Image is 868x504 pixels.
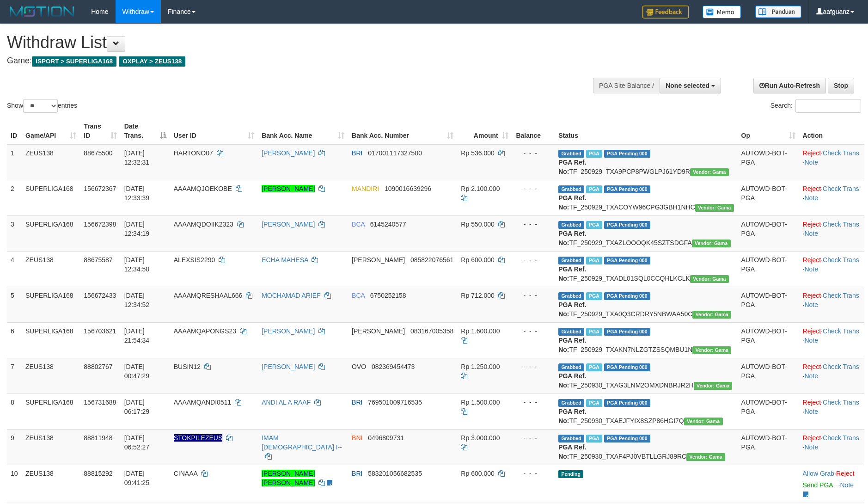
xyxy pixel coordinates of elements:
[690,168,729,176] span: Vendor URL: https://trx31.1velocity.biz
[84,221,116,228] span: 156672398
[22,215,80,251] td: SUPERLIGA168
[555,287,737,322] td: TF_250929_TXA0Q3CRDRY5NBWAA50C
[558,435,584,443] span: Grabbed
[828,78,854,93] a: Stop
[124,149,150,166] span: [DATE] 12:32:31
[84,149,112,157] span: 88675500
[124,327,150,344] span: [DATE] 21:54:34
[461,185,500,192] span: Rp 2.100.000
[799,118,864,144] th: Action
[174,149,213,157] span: HARTONO07
[799,215,864,251] td: · ·
[803,434,821,442] a: Reject
[586,257,602,264] span: Marked by aafpengsreynich
[370,292,406,299] span: Copy 6750252158 to clipboard
[695,204,734,212] span: Vendor URL: https://trx31.1velocity.biz
[558,408,586,424] b: PGA Ref. No:
[7,99,77,113] label: Show entries
[262,185,315,192] a: [PERSON_NAME]
[22,358,80,393] td: ZEUS138
[694,382,733,390] span: Vendor URL: https://trx31.1velocity.biz
[461,399,500,406] span: Rp 1.500.000
[586,292,602,300] span: Marked by aafsoycanthlai
[586,363,602,371] span: Marked by aafsreyleap
[516,148,551,158] div: - - -
[558,372,586,389] b: PGA Ref. No:
[558,150,584,158] span: Grabbed
[124,221,150,237] span: [DATE] 12:34:19
[516,398,551,407] div: - - -
[352,256,405,264] span: [PERSON_NAME]
[558,443,586,460] b: PGA Ref. No:
[22,180,80,215] td: SUPERLIGA168
[7,56,569,66] h4: Game:
[586,328,602,336] span: Marked by aafchhiseyha
[738,180,799,215] td: AUTOWD-BOT-PGA
[7,180,22,215] td: 2
[692,240,731,247] span: Vendor URL: https://trx31.1velocity.biz
[461,292,494,299] span: Rp 712.000
[368,434,404,442] span: Copy 0496809731 to clipboard
[174,327,236,335] span: AAAAMQAPONGS23
[368,149,422,157] span: Copy 017001117327500 to clipboard
[604,328,650,336] span: PGA Pending
[823,185,859,192] a: Check Trans
[372,363,415,370] span: Copy 082369454473 to clipboard
[119,56,185,67] span: OXPLAY > ZEUS138
[558,399,584,407] span: Grabbed
[512,118,555,144] th: Balance
[823,363,859,370] a: Check Trans
[666,82,709,89] span: None selected
[799,287,864,322] td: · ·
[586,399,602,407] span: Marked by aafromsomean
[516,184,551,193] div: - - -
[604,150,650,158] span: PGA Pending
[174,363,201,370] span: BUSIN12
[703,6,741,18] img: Button%20Memo.svg
[795,99,861,113] input: Search:
[799,465,864,503] td: ·
[684,418,723,425] span: Vendor URL: https://trx31.1velocity.biz
[555,215,737,251] td: TF_250929_TXAZLOOOQK45SZTSDGFA
[555,358,737,393] td: TF_250930_TXAG3LNM2OMXDNBRJR2H
[22,429,80,465] td: ZEUS138
[516,469,551,478] div: - - -
[368,470,422,477] span: Copy 583201056682535 to clipboard
[121,118,170,144] th: Date Trans.: activate to sort column descending
[410,327,453,335] span: Copy 083167005358 to clipboard
[586,221,602,229] span: Marked by aafsoycanthlai
[262,434,342,451] a: IMAM [DEMOGRAPHIC_DATA] I--
[799,358,864,393] td: · ·
[558,221,584,229] span: Grabbed
[22,287,80,322] td: SUPERLIGA168
[80,118,120,144] th: Trans ID: activate to sort column ascending
[738,144,799,180] td: AUTOWD-BOT-PGA
[799,180,864,215] td: · ·
[586,185,602,193] span: Marked by aafsengchandara
[738,287,799,322] td: AUTOWD-BOT-PGA
[803,149,821,157] a: Reject
[352,221,365,228] span: BCA
[352,434,362,442] span: BNI
[516,220,551,229] div: - - -
[385,185,431,192] span: Copy 1090016639296 to clipboard
[823,149,859,157] a: Check Trans
[124,434,150,451] span: [DATE] 06:52:27
[124,292,150,308] span: [DATE] 12:34:52
[352,470,362,477] span: BRI
[516,291,551,300] div: - - -
[516,326,551,336] div: - - -
[804,372,818,380] a: Note
[22,465,80,503] td: ZEUS138
[804,194,818,202] a: Note
[558,301,586,318] b: PGA Ref. No:
[262,327,315,335] a: [PERSON_NAME]
[262,221,315,228] a: [PERSON_NAME]
[660,78,721,93] button: None selected
[738,118,799,144] th: Op: activate to sort column ascending
[84,470,112,477] span: 88815292
[555,144,737,180] td: TF_250929_TXA9PCP8PWGLPJ61YD9R
[803,292,821,299] a: Reject
[370,221,406,228] span: Copy 6145240577 to clipboard
[690,275,729,283] span: Vendor URL: https://trx31.1velocity.biz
